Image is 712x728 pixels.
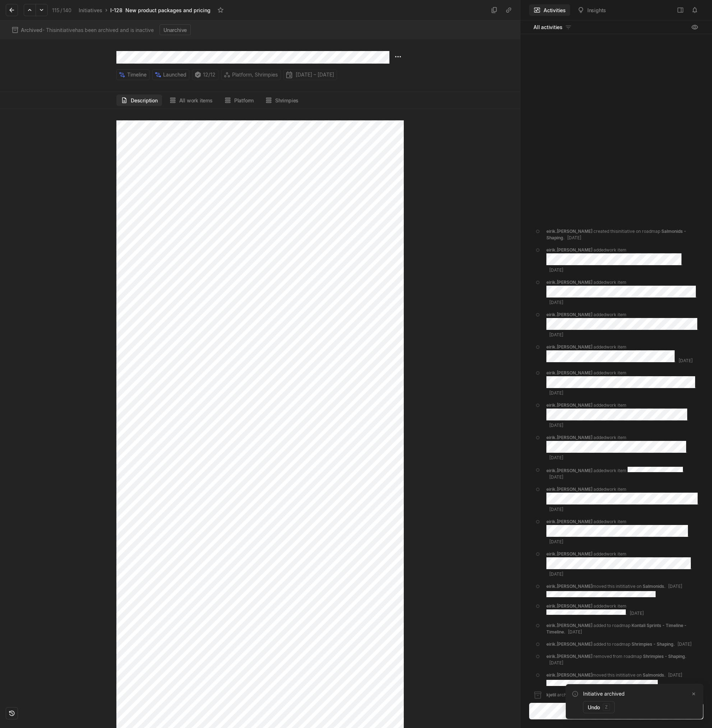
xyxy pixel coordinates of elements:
[630,610,644,616] span: [DATE]
[21,26,154,34] span: - This initiative has been archived and is inactive
[549,300,563,305] span: [DATE]
[546,603,699,617] div: added work item .
[668,672,682,678] span: [DATE]
[546,654,592,659] span: eirik.[PERSON_NAME]
[546,370,592,375] span: eirik.[PERSON_NAME]
[546,229,592,234] span: eirik.[PERSON_NAME]
[125,6,211,14] div: New product packages and pricing
[567,235,581,240] span: [DATE]
[546,312,699,338] div: added work item .
[546,487,592,492] span: eirik.[PERSON_NAME]
[533,23,563,31] span: All activities
[546,603,592,609] span: eirik.[PERSON_NAME]
[546,435,592,440] span: eirik.[PERSON_NAME]
[163,70,186,80] span: Launched
[549,474,563,480] span: [DATE]
[77,5,104,15] a: Initiatives
[546,692,633,698] div: archived this initiative .
[546,402,592,408] span: eirik.[PERSON_NAME]
[546,519,592,524] span: eirik.[PERSON_NAME]
[220,95,258,106] button: Platform
[21,27,42,33] span: Archived
[549,507,563,512] span: [DATE]
[546,672,592,678] span: eirik.[PERSON_NAME]
[546,467,699,480] div: added work item .
[546,279,699,306] div: added work item .
[232,70,278,80] span: Platform, Shrimpies
[679,358,693,363] span: [DATE]
[546,344,592,350] span: eirik.[PERSON_NAME]
[546,692,556,697] span: kjetil
[546,468,592,473] span: eirik.[PERSON_NAME]
[549,390,563,396] span: [DATE]
[159,24,191,35] button: Unarchive
[60,7,62,13] span: /
[546,228,699,241] div: created this initiative on roadmap .
[546,623,592,628] span: eirik.[PERSON_NAME]
[643,672,664,678] span: Salmonids
[668,584,682,589] span: [DATE]
[116,95,162,106] button: Description
[549,660,563,665] span: [DATE]
[546,402,699,429] div: added work item .
[546,653,699,666] div: removed from roadmap .
[52,6,71,14] div: 115 140
[546,641,692,648] div: added to roadmap .
[546,312,592,317] span: eirik.[PERSON_NAME]
[127,70,147,80] span: Timeline
[546,434,699,461] div: added work item .
[546,247,699,273] div: added work item .
[549,571,563,577] span: [DATE]
[546,672,682,686] div: moved this inititiative on .
[546,584,592,589] span: eirik.[PERSON_NAME]
[632,641,674,647] span: Shrimpies - Shaping
[549,423,563,428] span: [DATE]
[583,690,689,697] div: Initiative archived
[603,704,610,711] kbd: z
[546,280,592,285] span: eirik.[PERSON_NAME]
[546,551,592,557] span: eirik.[PERSON_NAME]
[583,701,615,713] button: Undoz
[165,95,217,106] button: All work items
[573,4,610,16] button: Insights
[546,622,699,635] div: added to roadmap .
[546,344,699,364] div: added work item .
[643,584,664,589] span: Salmonids
[549,455,563,460] span: [DATE]
[192,69,218,80] div: 12 / 12
[546,583,682,597] div: moved this inititiative on .
[546,247,592,253] span: eirik.[PERSON_NAME]
[546,486,699,513] div: added work item .
[261,95,303,106] button: Shrimpies
[568,629,582,635] span: [DATE]
[549,332,563,337] span: [DATE]
[546,370,699,396] div: added work item .
[105,6,107,14] div: ›
[643,654,685,659] span: Shrimpies - Shaping
[529,4,570,16] button: Activities
[546,641,592,647] span: eirik.[PERSON_NAME]
[110,6,122,14] div: I-128
[546,519,699,545] div: added work item .
[549,267,563,273] span: [DATE]
[549,539,563,544] span: [DATE]
[529,22,576,33] button: All activities
[283,69,337,80] button: [DATE] – [DATE]
[546,551,699,577] div: added work item .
